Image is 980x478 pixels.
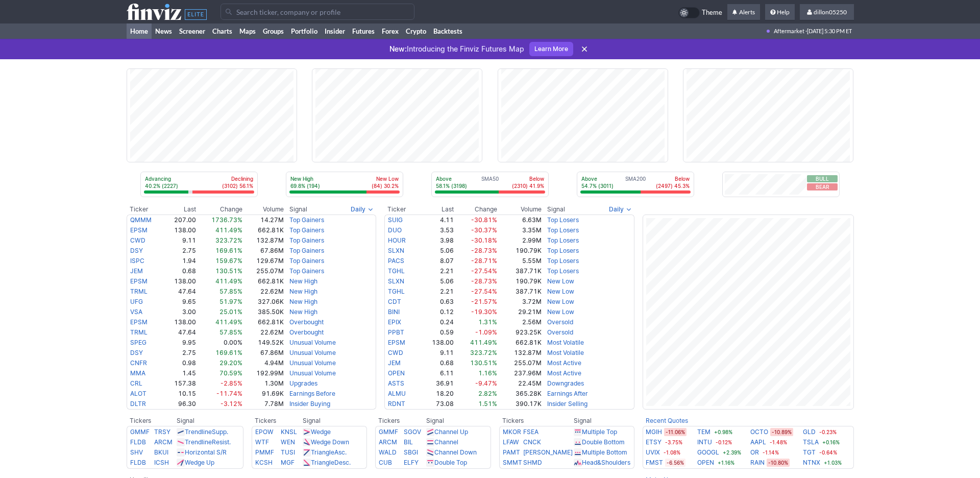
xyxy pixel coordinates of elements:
[289,349,336,356] a: Unusual Volume
[372,175,399,182] p: New Low
[289,318,324,326] a: Overbought
[404,428,421,436] a: SGOV
[215,349,242,356] span: 169.61%
[163,317,197,327] td: 138.00
[154,438,173,446] a: ARCM
[582,428,617,436] a: Multiple Top
[434,459,467,466] a: Double Top
[547,400,587,408] a: Insider Selling
[581,182,614,189] p: 54.7% (3011)
[243,246,284,256] td: 67.86M
[419,256,454,266] td: 8.07
[498,235,542,246] td: 2.99M
[243,307,284,317] td: 385.50K
[243,225,284,235] td: 662.81K
[130,390,146,397] a: ALOT
[512,175,544,182] p: Below
[727,4,760,20] a: Alerts
[130,448,143,456] a: SHV
[697,437,712,447] a: INTU
[281,428,297,436] a: KNSL
[419,286,454,297] td: 2.21
[130,308,142,316] a: VSA
[130,298,143,305] a: UFG
[807,183,838,190] button: Bear
[348,204,376,214] button: Signals interval
[547,277,574,285] a: New Low
[471,277,497,285] span: -28.73%
[388,257,404,265] a: PACS
[547,318,573,326] a: Oversold
[434,428,468,436] a: Channel Up
[803,427,816,437] a: GLD
[243,327,284,338] td: 22.62M
[388,298,401,305] a: CDT
[243,317,284,327] td: 662.81K
[255,438,269,446] a: WTF
[765,4,795,20] a: Help
[163,338,197,348] td: 9.95
[163,276,197,286] td: 138.00
[547,390,588,397] a: Earnings After
[281,438,295,446] a: WEN
[436,182,467,189] p: 58.1% (3198)
[656,175,690,182] p: Below
[222,175,253,182] p: Declining
[750,447,759,458] a: OR
[130,277,148,285] a: EPSM
[697,447,719,458] a: GOOGL
[471,226,497,234] span: -30.37%
[154,459,169,466] a: ICSH
[471,216,497,224] span: -30.81%
[404,448,418,456] a: SBGI
[498,297,542,307] td: 3.72M
[471,308,497,316] span: -19.30%
[419,368,454,378] td: 6.11
[419,246,454,256] td: 5.06
[388,400,405,408] a: RDNT
[498,204,542,214] th: Volume
[219,298,242,305] span: 51.97%
[498,286,542,297] td: 387.71K
[388,339,405,346] a: EPSM
[289,216,324,224] a: Top Gainers
[498,246,542,256] td: 190.79K
[498,327,542,338] td: 923.25K
[152,23,176,39] a: News
[163,348,197,358] td: 2.75
[130,257,144,265] a: ISPC
[289,379,317,387] a: Upgrades
[259,23,287,39] a: Groups
[219,359,242,367] span: 29.20%
[503,459,522,466] a: SMMT
[547,308,574,316] a: New Low
[419,358,454,368] td: 0.68
[211,216,242,224] span: 1736.73%
[220,4,414,20] input: Search
[289,236,324,244] a: Top Gainers
[236,23,259,39] a: Maps
[219,308,242,316] span: 25.01%
[471,257,497,265] span: -28.71%
[243,348,284,358] td: 67.86M
[163,358,197,368] td: 0.98
[130,459,146,466] a: FLDB
[774,23,807,39] span: Aftermarket ·
[311,438,349,446] a: Wedge Down
[404,438,413,446] a: BIL
[185,438,231,446] a: TrendlineResist.
[130,328,148,336] a: TRML
[419,327,454,338] td: 0.59
[503,428,521,436] a: MKOR
[478,369,497,377] span: 1.16%
[807,23,852,39] span: [DATE] 5:30 PM ET
[498,214,542,225] td: 6.63M
[547,369,581,377] a: Most Active
[185,428,228,436] a: TrendlineSupp.
[609,204,624,214] span: Daily
[547,247,579,254] a: Top Losers
[379,459,392,466] a: CUB
[498,225,542,235] td: 3.35M
[419,307,454,317] td: 0.12
[646,458,663,468] a: FMST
